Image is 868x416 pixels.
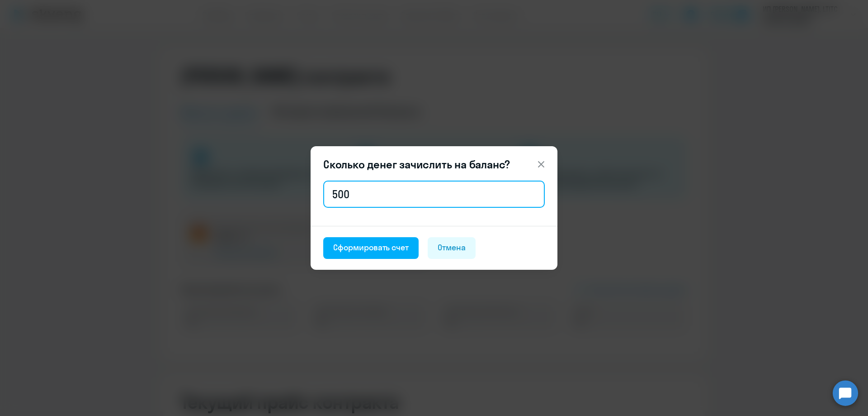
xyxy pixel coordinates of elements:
button: Отмена [428,237,476,259]
header: Сколько денег зачислить на баланс? [311,157,557,172]
div: Сформировать счет [333,242,409,253]
input: 1 000 000 000 € [323,181,545,208]
div: Отмена [438,242,466,253]
button: Сформировать счет [323,237,419,259]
